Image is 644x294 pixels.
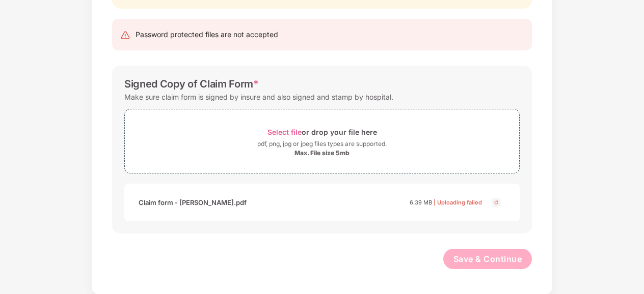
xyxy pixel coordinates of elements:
[124,90,393,104] div: Make sure claim form is signed by insure and also signed and stamp by hospital.
[267,128,302,136] span: Select file
[124,78,259,90] div: Signed Copy of Claim Form
[139,194,247,211] div: Claim form - [PERSON_NAME].pdf
[257,139,387,149] div: pdf, png, jpg or jpeg files types are supported.
[136,29,278,40] div: Password protected files are not accepted
[267,125,377,139] div: or drop your file here
[120,30,130,40] img: svg+xml;base64,PHN2ZyB4bWxucz0iaHR0cDovL3d3dy53My5vcmcvMjAwMC9zdmciIHdpZHRoPSIyNCIgaGVpZ2h0PSIyNC...
[490,196,502,209] img: svg+xml;base64,PHN2ZyBpZD0iQ3Jvc3MtMjR4MjQiIHhtbG5zPSJodHRwOi8vd3d3LnczLm9yZy8yMDAwL3N2ZyIgd2lkdG...
[410,199,432,206] span: 6.39 MB
[443,249,532,269] button: Save & Continue
[434,199,482,206] span: | Uploading failed
[294,149,350,157] div: Max. File size 5mb
[125,117,519,165] span: Select fileor drop your file herepdf, png, jpg or jpeg files types are supported.Max. File size 5mb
